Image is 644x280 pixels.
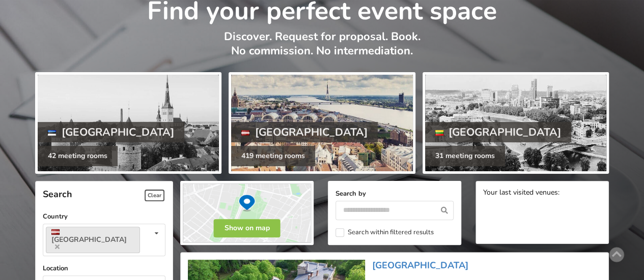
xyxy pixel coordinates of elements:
a: [GEOGRAPHIC_DATA] 42 meeting rooms [35,72,221,174]
label: Location [43,263,165,273]
a: [GEOGRAPHIC_DATA] [46,227,140,253]
div: Your last visited venues: [483,189,601,198]
label: Search within filtered results [335,228,433,237]
p: Discover. Request for proposal. Book. No commission. No intermediation. [35,29,609,69]
div: 42 meeting rooms [38,146,118,166]
div: 419 meeting rooms [231,146,315,166]
label: Country [43,211,165,222]
a: [GEOGRAPHIC_DATA] [372,259,468,271]
div: 31 meeting rooms [425,146,505,166]
a: [GEOGRAPHIC_DATA] 419 meeting rooms [229,72,415,174]
button: Show on map [214,219,281,237]
div: [GEOGRAPHIC_DATA] [425,122,572,142]
label: Search by [335,189,454,199]
img: Show on map [180,181,314,245]
span: Search [43,188,72,200]
span: Clear [145,190,164,201]
div: [GEOGRAPHIC_DATA] [231,122,378,142]
a: [GEOGRAPHIC_DATA] 31 meeting rooms [423,72,609,174]
div: [GEOGRAPHIC_DATA] [38,122,184,142]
